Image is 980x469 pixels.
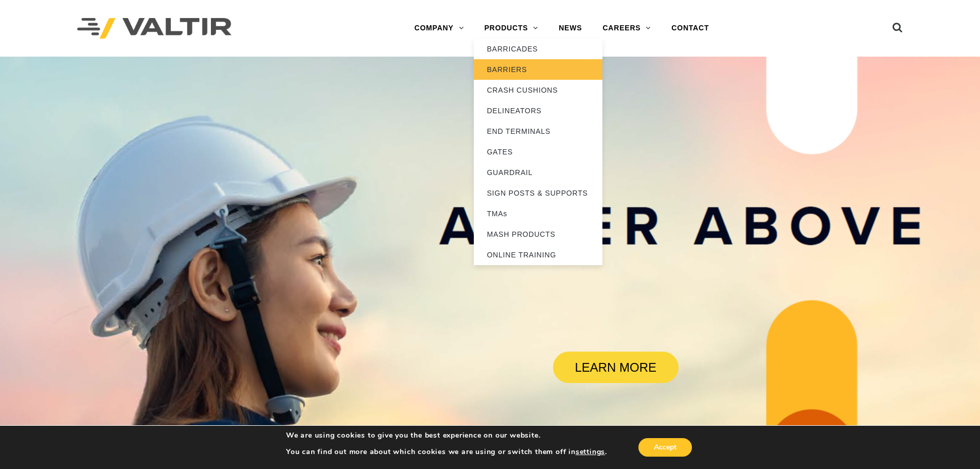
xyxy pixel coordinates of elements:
a: BARRICADES [474,39,602,59]
a: GATES [474,142,602,162]
a: GUARDRAIL [474,162,602,183]
a: CRASH CUSHIONS [474,80,602,100]
a: CAREERS [592,18,661,39]
p: You can find out more about which cookies we are using or switch them off in . [286,447,607,457]
a: COMPANY [404,18,474,39]
p: We are using cookies to give you the best experience on our website. [286,431,607,440]
a: END TERMINALS [474,121,602,142]
a: ONLINE TRAINING [474,245,602,265]
a: SIGN POSTS & SUPPORTS [474,183,602,203]
a: DELINEATORS [474,100,602,121]
a: NEWS [548,18,592,39]
button: settings [576,447,605,457]
a: LEARN MORE [553,352,679,383]
img: Valtir [77,18,231,39]
a: TMAs [474,203,602,224]
a: BARRIERS [474,59,602,80]
a: CONTACT [661,18,719,39]
a: MASH PRODUCTS [474,224,602,245]
button: Accept [638,438,692,457]
a: PRODUCTS [474,18,548,39]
